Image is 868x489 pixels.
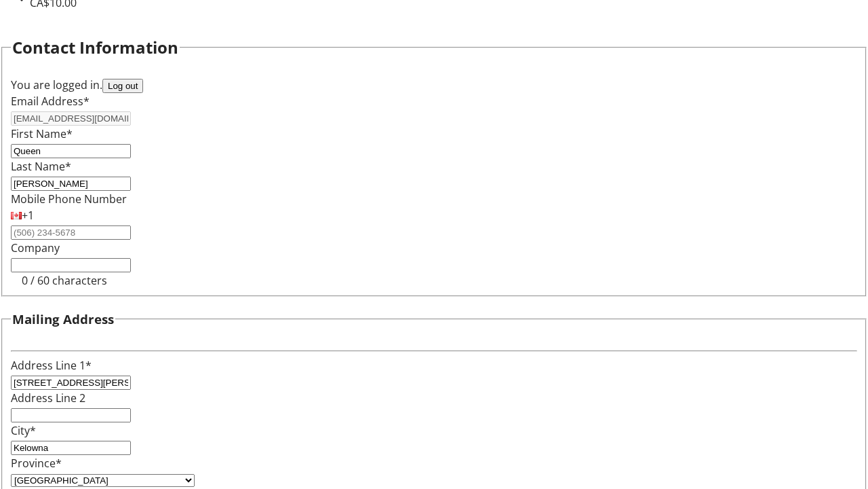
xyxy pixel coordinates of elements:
label: City* [11,423,36,438]
button: Log out [102,79,143,93]
tr-character-limit: 0 / 60 characters [22,273,107,288]
h2: Contact Information [12,35,178,60]
input: City [11,441,131,455]
label: Mobile Phone Number [11,192,127,206]
input: (506) 234-5678 [11,225,131,240]
h3: Mailing Address [12,310,114,329]
div: You are logged in. [11,77,857,93]
label: Email Address* [11,94,90,109]
input: Address [11,376,131,390]
label: Province* [11,456,62,471]
label: Address Line 2 [11,391,85,405]
label: First Name* [11,126,73,141]
label: Company [11,240,60,255]
label: Address Line 1* [11,358,92,373]
label: Last Name* [11,159,71,174]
